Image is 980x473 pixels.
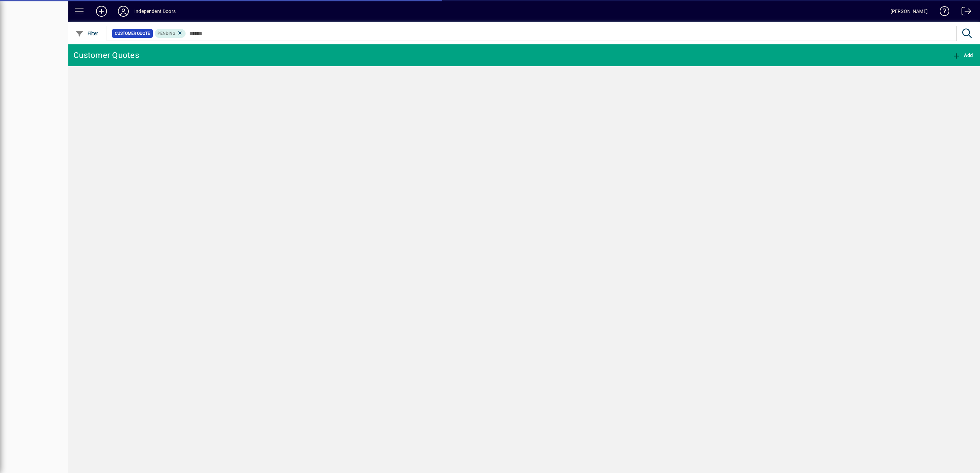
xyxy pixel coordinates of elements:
span: Customer Quote [115,30,150,37]
div: [PERSON_NAME] [890,6,928,17]
button: Profile [112,5,134,17]
a: Knowledge Base [935,1,950,24]
div: Independent Doors [134,6,176,17]
span: Add [952,53,973,58]
a: Logout [956,1,971,24]
span: Pending [158,31,175,36]
mat-chip: Pending Status: Pending [155,29,186,38]
button: Filter [74,27,100,40]
button: Add [91,5,112,17]
div: Customer Quotes [73,50,139,61]
span: Filter [76,31,98,36]
button: Add [951,49,975,61]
